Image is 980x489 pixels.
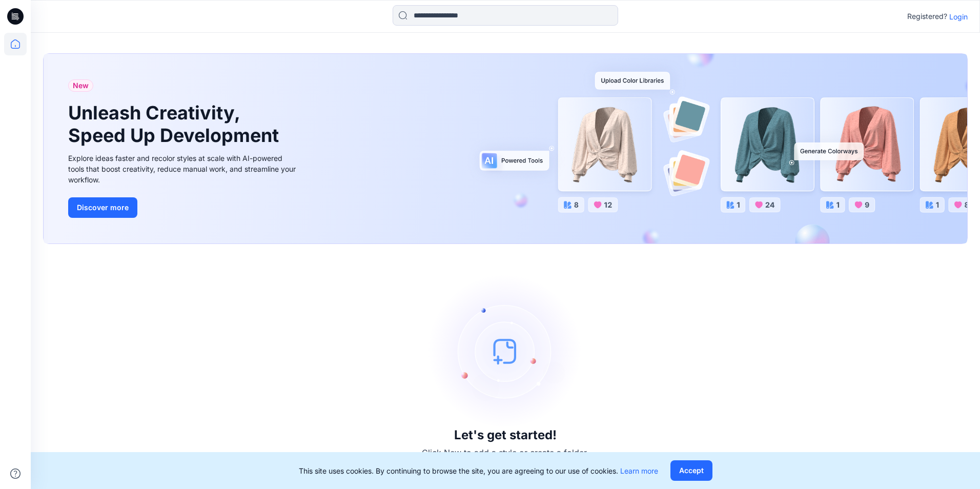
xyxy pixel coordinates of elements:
img: empty-state-image.svg [428,274,582,428]
h1: Unleash Creativity, Speed Up Development [68,102,283,146]
button: Accept [670,460,712,481]
button: Discover more [68,197,137,218]
p: Click New to add a style or create a folder. [422,446,589,459]
p: This site uses cookies. By continuing to browse the site, you are agreeing to our use of cookies. [299,465,658,476]
h3: Let's get started! [454,428,557,442]
a: Discover more [68,197,299,218]
p: Login [949,11,968,22]
div: Explore ideas faster and recolor styles at scale with AI-powered tools that boost creativity, red... [68,153,299,185]
p: Registered? [907,10,947,23]
a: Learn more [620,466,658,475]
span: New [73,79,89,92]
